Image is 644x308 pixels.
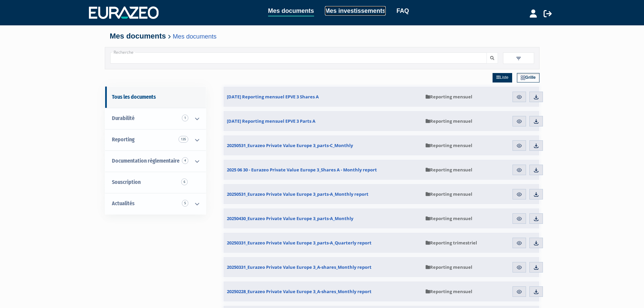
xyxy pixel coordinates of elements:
[223,87,422,107] a: [DATE] Reporting mensuel EPVE 3 Shares A
[112,136,135,143] span: Reporting
[181,179,188,185] span: 6
[426,215,472,221] span: Reporting mensuel
[426,167,472,173] span: Reporting mensuel
[105,108,206,129] a: Durabilité 1
[110,52,487,64] input: Recherche
[426,94,472,100] span: Reporting mensuel
[533,191,539,197] img: download.svg
[533,240,539,246] img: download.svg
[516,191,522,197] img: eye.svg
[521,75,525,80] img: grid.svg
[182,200,188,207] span: 5
[223,111,422,131] a: [DATE] Reporting mensuel EPVE 3 Parts A
[223,184,422,204] a: 20250531_Eurazeo Private Value Europe 3_parts-A_Monthly report
[533,118,539,124] img: download.svg
[268,6,314,17] a: Mes documents
[426,264,472,270] span: Reporting mensuel
[112,115,135,121] span: Durabilité
[105,150,206,172] a: Documentation règlementaire 4
[227,94,319,100] span: [DATE] Reporting mensuel EPVE 3 Shares A
[227,167,377,173] span: 2025 06 30 - Eurazeo Private Value Europe 3_Shares A - Monthly report
[227,264,372,270] span: 20250331_Eurazeo Private Value Europe 3_A-shares_Monthly report
[397,6,409,16] a: FAQ
[112,158,180,164] span: Documentation règlementaire
[426,288,472,294] span: Reporting mensuel
[516,94,522,100] img: eye.svg
[517,73,540,82] a: Grille
[105,129,206,150] a: Reporting 135
[426,191,472,197] span: Reporting mensuel
[493,73,512,82] a: Liste
[516,264,522,270] img: eye.svg
[516,167,522,173] img: eye.svg
[223,160,422,180] a: 2025 06 30 - Eurazeo Private Value Europe 3_Shares A - Monthly report
[223,208,422,229] a: 20250430_Eurazeo Private Value Europe 3_parts-A_Monthly
[533,94,539,100] img: download.svg
[227,142,353,148] span: 20250531_Eurazeo Private Value Europe 3_parts-C_Monthly
[182,115,188,121] span: 1
[110,32,534,40] h4: Mes documents
[516,118,522,124] img: eye.svg
[89,6,159,19] img: 1732889491-logotype_eurazeo_blanc_rvb.png
[227,240,372,246] span: 20250331_Eurazeo Private Value Europe 3_parts-A_Quarterly report
[173,33,216,40] a: Mes documents
[516,55,522,62] img: filter.svg
[426,118,472,124] span: Reporting mensuel
[182,157,188,164] span: 4
[516,216,522,222] img: eye.svg
[227,215,353,221] span: 20250430_Eurazeo Private Value Europe 3_parts-A_Monthly
[516,289,522,295] img: eye.svg
[112,200,135,207] span: Actualités
[533,289,539,295] img: download.svg
[223,233,422,253] a: 20250331_Eurazeo Private Value Europe 3_parts-A_Quarterly report
[516,240,522,246] img: eye.svg
[105,193,206,214] a: Actualités 5
[227,118,315,124] span: [DATE] Reporting mensuel EPVE 3 Parts A
[516,143,522,149] img: eye.svg
[426,240,477,246] span: Reporting trimestriel
[178,136,188,143] span: 135
[533,264,539,270] img: download.svg
[105,87,206,108] a: Tous les documents
[112,179,141,185] span: Souscription
[227,288,372,294] span: 20250228_Eurazeo Private Value Europe 3_A-shares_Monthly report
[325,6,386,16] a: Mes investissements
[105,172,206,193] a: Souscription6
[223,281,422,302] a: 20250228_Eurazeo Private Value Europe 3_A-shares_Monthly report
[426,142,472,148] span: Reporting mensuel
[227,191,368,197] span: 20250531_Eurazeo Private Value Europe 3_parts-A_Monthly report
[223,135,422,156] a: 20250531_Eurazeo Private Value Europe 3_parts-C_Monthly
[533,167,539,173] img: download.svg
[533,143,539,149] img: download.svg
[533,216,539,222] img: download.svg
[223,257,422,277] a: 20250331_Eurazeo Private Value Europe 3_A-shares_Monthly report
